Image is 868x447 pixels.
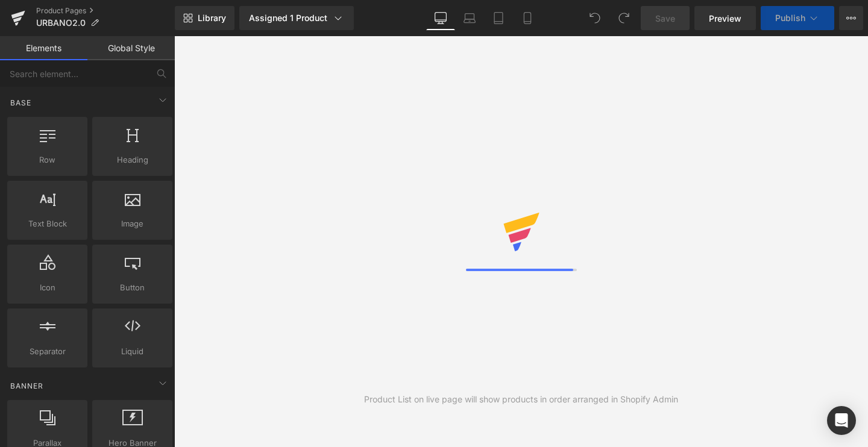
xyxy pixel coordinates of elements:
[583,6,607,30] button: Undo
[839,6,863,30] button: More
[761,6,834,30] button: Publish
[11,281,84,294] span: Icon
[36,18,86,28] span: URBANO2.0
[426,6,455,30] a: Desktop
[612,6,636,30] button: Redo
[9,97,33,108] span: Base
[96,154,169,166] span: Heading
[36,6,175,16] a: Product Pages
[96,281,169,294] span: Button
[655,12,675,25] span: Save
[96,345,169,358] span: Liquid
[175,6,234,30] a: New Library
[484,6,513,30] a: Tablet
[11,217,84,230] span: Text Block
[694,6,756,30] a: Preview
[827,406,856,435] div: Open Intercom Messenger
[249,12,344,24] div: Assigned 1 Product
[364,393,678,406] div: Product List on live page will show products in order arranged in Shopify Admin
[11,154,84,166] span: Row
[9,380,45,392] span: Banner
[455,6,484,30] a: Laptop
[96,217,169,230] span: Image
[709,12,741,25] span: Preview
[87,36,175,60] a: Global Style
[775,13,805,23] span: Publish
[11,345,84,358] span: Separator
[513,6,542,30] a: Mobile
[198,13,226,23] span: Library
